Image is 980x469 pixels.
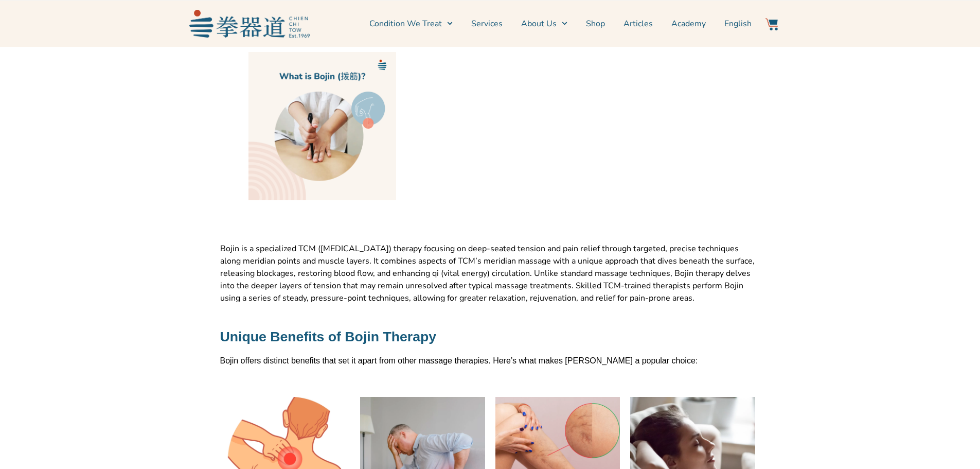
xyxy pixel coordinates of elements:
[724,18,752,30] span: English
[623,11,653,37] a: Articles
[586,11,605,37] a: Shop
[220,329,437,344] span: Unique Benefits of Bojin Therapy
[220,356,698,365] span: Bojin offers distinct benefits that set it apart from other massage therapies. Here’s what makes ...
[220,243,755,304] span: Bojin is a specialized TCM ([MEDICAL_DATA]) therapy focusing on deep-seated tension and pain reli...
[765,18,778,30] img: Website Icon-03
[471,11,503,37] a: Services
[671,11,706,37] a: Academy
[724,11,752,37] a: Switch to English
[521,11,567,37] a: About Us
[369,11,453,37] a: Condition We Treat
[315,11,752,37] nav: Menu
